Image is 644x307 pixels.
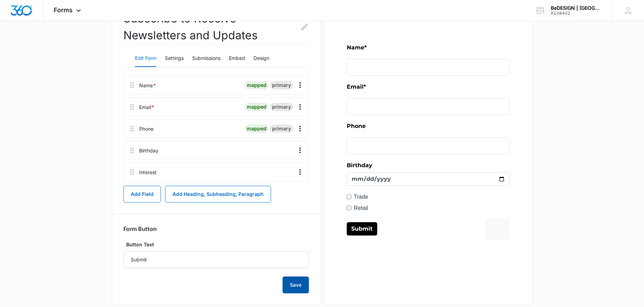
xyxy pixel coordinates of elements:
button: Overflow Menu [294,101,306,112]
button: Overflow Menu [294,145,306,156]
span: Forms [54,6,73,14]
button: Edit Form Name [300,10,309,44]
button: Submissions [192,50,221,67]
div: mapped [245,81,269,89]
button: Overflow Menu [294,80,306,91]
div: primary [270,103,293,111]
iframe: reCAPTCHA [138,175,228,196]
div: Name [139,82,156,89]
button: Overflow Menu [294,166,306,178]
div: mapped [245,103,269,111]
div: Email [139,103,154,111]
div: Birthday [139,147,158,154]
label: Button Text [123,241,309,248]
div: primary [270,124,293,133]
h3: Form Button [123,225,157,232]
div: primary [270,81,293,89]
button: Save [283,277,309,293]
div: Interest [139,169,157,176]
label: Retail [7,161,21,169]
button: Edit Form [135,50,156,67]
div: mapped [245,124,269,133]
div: account name [551,5,602,11]
button: Add Field [123,186,161,203]
div: account id [551,11,602,16]
label: Trade [7,149,21,158]
div: Phone [139,125,154,132]
button: Add Heading, Subheading, Paragraph [165,186,271,203]
button: Settings [165,50,184,67]
button: Embed [229,50,245,67]
button: Overflow Menu [294,123,306,134]
button: Design [253,50,269,67]
h2: Subscribe to Receive Newsletters and Updates [123,10,309,44]
span: Submit [5,182,26,189]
